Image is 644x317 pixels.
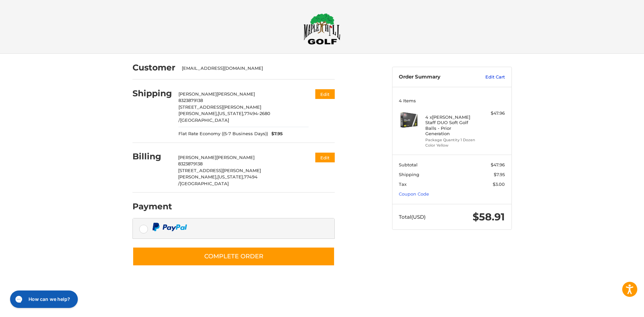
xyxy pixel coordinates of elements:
span: [GEOGRAPHIC_DATA] [180,117,229,123]
h4: 4 x [PERSON_NAME] Staff DUO Soft Golf Balls - Prior Generation [425,114,477,136]
h2: Payment [132,201,172,212]
li: Color Yellow [425,143,477,148]
span: $3.00 [493,181,505,187]
iframe: Google Customer Reviews [589,299,644,317]
span: [PERSON_NAME] [178,91,217,97]
span: [PERSON_NAME], [178,111,218,116]
span: 77494 / [178,174,258,186]
span: Flat Rate Economy ((5-7 Business Days)) [178,130,268,137]
span: [STREET_ADDRESS][PERSON_NAME] [178,104,261,110]
span: [PERSON_NAME], [178,174,217,179]
span: Shipping [399,172,419,177]
a: Edit Cart [471,74,505,81]
h2: Billing [132,151,172,162]
span: [PERSON_NAME] [178,155,216,160]
div: $47.96 [478,110,505,117]
li: Package Quantity 1 Dozen [425,137,477,143]
span: Tax [399,181,407,187]
span: 8323879138 [178,161,203,166]
button: Edit [315,89,335,99]
span: $47.96 [491,162,505,167]
span: $58.91 [473,211,505,223]
div: [EMAIL_ADDRESS][DOMAIN_NAME] [182,65,328,72]
span: [US_STATE], [218,111,244,116]
h2: Customer [132,62,175,73]
button: Complete order [132,247,335,266]
iframe: Gorgias live chat messenger [7,288,80,310]
a: Coupon Code [399,191,429,197]
span: [US_STATE], [217,174,244,179]
span: [PERSON_NAME] [217,91,255,97]
h3: Order Summary [399,74,471,81]
span: Total (USD) [399,214,426,220]
img: PayPal icon [152,223,187,231]
span: [STREET_ADDRESS][PERSON_NAME] [178,168,261,173]
span: $7.95 [494,172,505,177]
span: [PERSON_NAME] [216,155,255,160]
button: Edit [315,153,335,162]
span: Subtotal [399,162,418,167]
h2: Shipping [132,88,172,99]
span: [GEOGRAPHIC_DATA] [180,181,229,186]
span: 77494-2680 / [178,111,270,123]
span: 8323879138 [178,98,203,103]
img: Maple Hill Golf [304,13,340,45]
h3: 4 Items [399,98,505,103]
span: $7.95 [268,130,283,137]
